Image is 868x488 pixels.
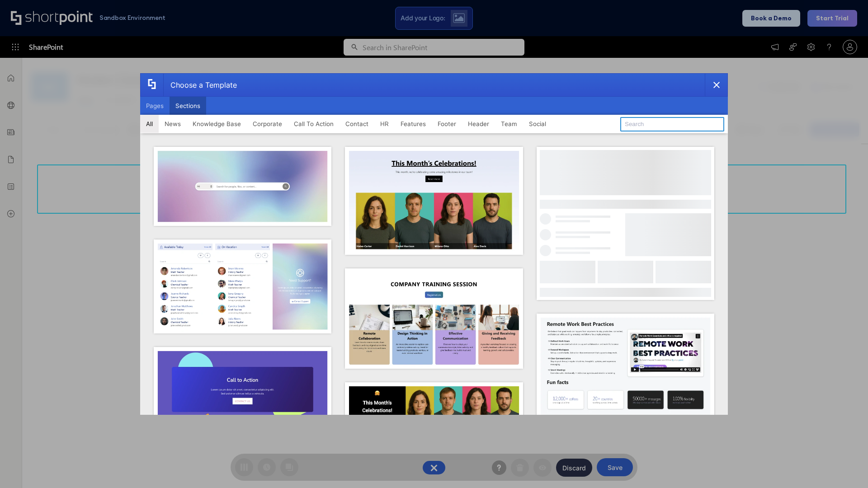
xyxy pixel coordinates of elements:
[462,115,495,133] button: Header
[247,115,288,133] button: Corporate
[395,115,432,133] button: Features
[374,115,395,133] button: HR
[140,115,159,133] button: All
[432,115,462,133] button: Footer
[140,73,728,415] div: template selector
[340,115,374,133] button: Contact
[163,74,237,96] div: Choose a Template
[288,115,340,133] button: Call To Action
[823,445,868,488] iframe: Chat Widget
[170,97,206,115] button: Sections
[187,115,247,133] button: Knowledge Base
[140,97,170,115] button: Pages
[495,115,523,133] button: Team
[523,115,552,133] button: Social
[159,115,187,133] button: News
[620,117,724,131] input: Search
